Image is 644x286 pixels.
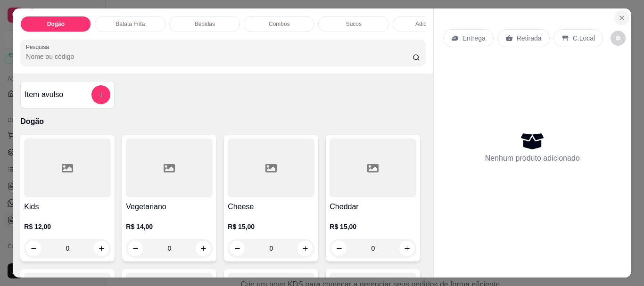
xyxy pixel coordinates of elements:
p: Nenhum produto adicionado [485,153,580,164]
p: Sucos [346,20,362,28]
button: increase-product-quantity [196,241,211,256]
h4: Item avulso [25,89,63,100]
button: decrease-product-quantity [230,241,245,256]
button: decrease-product-quantity [331,241,347,256]
h4: Cheddar [330,201,416,212]
p: C.Local [573,33,595,43]
button: Close [614,10,629,25]
p: Entrega [462,33,486,43]
button: decrease-product-quantity [26,241,41,256]
label: Pesquisa [26,43,52,51]
button: increase-product-quantity [399,241,414,256]
h4: Kids [24,201,111,212]
p: R$ 12,00 [24,222,111,231]
p: Retirada [517,33,542,43]
p: Combos [269,20,290,28]
h4: Vegetariano [126,201,213,212]
button: decrease-product-quantity [611,31,626,46]
p: R$ 15,00 [330,222,416,231]
p: Dogão [20,116,425,127]
p: Bebidas [195,20,215,28]
button: add-separate-item [91,85,110,104]
button: decrease-product-quantity [128,241,143,256]
p: R$ 14,00 [126,222,213,231]
button: increase-product-quantity [94,241,109,256]
p: Batata Frita [116,20,145,28]
h4: Cheese [228,201,314,212]
button: increase-product-quantity [297,241,313,256]
input: Pesquisa [26,52,413,61]
p: R$ 15,00 [228,222,314,231]
p: Adicionais [415,20,441,28]
p: Dogão [47,20,65,28]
